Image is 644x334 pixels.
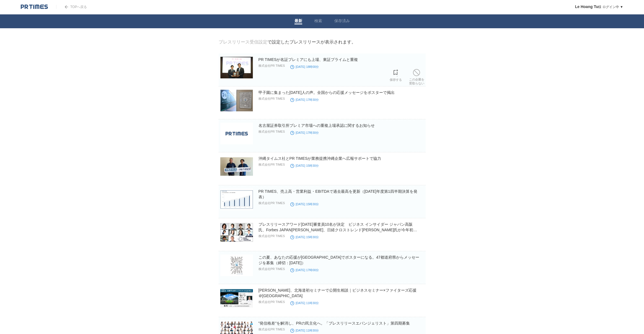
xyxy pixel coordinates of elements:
[258,163,285,167] p: 株式会社PR TIMES
[258,64,285,68] p: 株式会社PR TIMES
[56,5,87,9] a: TOPへ戻る
[21,4,48,10] img: logo.png
[314,19,322,24] a: 検索
[258,255,419,265] a: この夏、あなたの応援が[GEOGRAPHIC_DATA]でポスターになる。47都道府県からメッセージを募集（締切：[DATE]）
[258,201,285,205] p: 株式会社PR TIMES
[220,222,253,243] img: プレスリリースアワード2025審査員10名が決定 ビジネス インサイダー ジャパン高阪氏、Forbes JAPAN藤吉氏、日経クロストレンド中村氏が今年初参加
[65,5,68,9] img: arrow.png
[258,288,417,298] a: [PERSON_NAME]、北海道初セミナーで公開生相談｜ビジネスセミナー×ファイターズ応援＠[GEOGRAPHIC_DATA]
[258,327,285,332] p: 株式会社PR TIMES
[220,255,253,276] img: この夏、あなたの応援が甲子園でポスターになる。47都道府県からメッセージを募集（締切：7月15日）
[258,321,410,325] a: "発信格差"を解消し、PRの民主化へ。「プレスリリースエバンジェリスト」第四期募集
[258,97,285,101] p: 株式会社PR TIMES
[290,65,319,68] time: [DATE] 18時00分
[575,4,598,9] span: Le Hoang Tu
[290,268,319,272] time: [DATE] 17時00分
[258,189,417,199] a: PR TIMES、売上高・営業利益・EBITDAで過去最高を更新（[DATE]年度第1四半期決算を発表）
[409,68,424,85] a: この企業を受取らない
[258,300,285,304] p: 株式会社PR TIMES
[220,156,253,177] img: 沖縄タイムス社とPR TIMESが業務提携沖縄企業へ広報サポートで協力
[219,39,356,45] div: で設定したプレスリリースが表示されます。
[220,123,253,144] img: 名古屋証券取引所プレミア市場への重複上場承認に関するお知らせ
[290,164,319,167] time: [DATE] 15時30分
[290,131,319,134] time: [DATE] 17時30分
[258,90,395,95] a: 甲子園に集まった[DATE]人の声。全国からの応援メッセージをポスターで掲出
[258,267,285,271] p: 株式会社PR TIMES
[390,68,402,82] a: 保存する
[575,5,623,9] a: Le Hoang Tu様 ログイン中 ▼
[290,329,319,332] time: [DATE] 11時30分
[220,287,253,309] img: 三浦崇宏氏、北海道初セミナーで公開生相談｜ビジネスセミナー×ファイターズ応援＠エスコンフィールドHOKKAIDO
[258,57,358,62] a: PR TIMESが名証プレミアにも上場、東証プライムと重複
[258,123,375,128] a: 名古屋証券取引所プレミア市場への重複上場承認に関するお知らせ
[258,156,381,161] a: 沖縄タイムス社とPR TIMESが業務提携沖縄企業へ広報サポートで協力
[290,235,319,239] time: [DATE] 15時30分
[258,234,285,238] p: 株式会社PR TIMES
[294,19,302,24] a: 最新
[290,202,319,206] time: [DATE] 15時30分
[334,19,350,24] a: 保存済み
[219,40,267,44] a: プレスリリース受信設定
[258,222,417,238] a: プレスリリースアワード[DATE]審査員10名が決定 ビジネス インサイダー ジャパン高阪氏、Forbes JAPAN[PERSON_NAME]、日経クロストレンド[PERSON_NAME]氏が...
[220,57,253,78] img: PR TIMESが名証プレミアにも上場、東証プライムと重複
[290,301,319,305] time: [DATE] 11時30分
[258,130,285,134] p: 株式会社PR TIMES
[290,98,319,101] time: [DATE] 17時30分
[220,189,253,210] img: PR TIMES、売上高・営業利益・EBITDAで過去最高を更新（2025年度第1四半期決算を発表）
[220,90,253,111] img: 甲子園に集まった1182人の声。全国からの応援メッセージをポスターで掲出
